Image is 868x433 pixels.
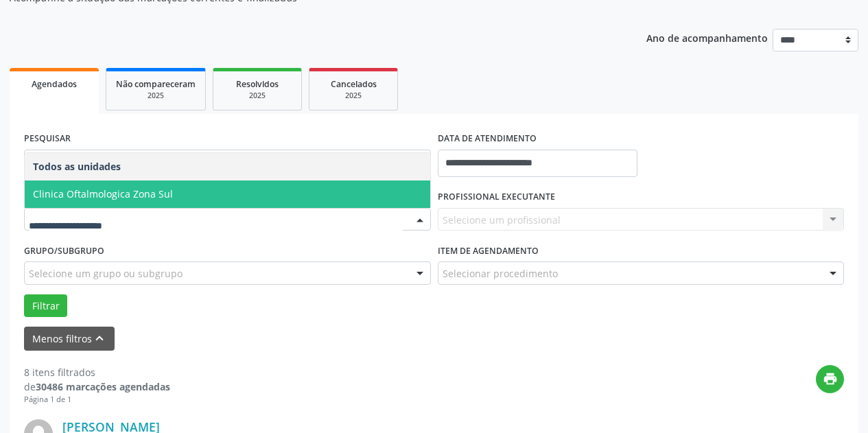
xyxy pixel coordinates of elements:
[816,365,844,393] button: print
[646,29,768,46] p: Ano de acompanhamento
[438,187,555,208] label: PROFISSIONAL EXECUTANTE
[236,78,279,90] span: Resolvidos
[116,78,196,90] span: Não compareceram
[24,379,170,394] div: de
[32,78,77,90] span: Agendados
[24,128,71,150] label: PESQUISAR
[331,78,377,90] span: Cancelados
[92,331,107,346] i: keyboard_arrow_up
[33,187,173,200] span: Clinica Oftalmologica Zona Sul
[438,128,537,150] label: DATA DE ATENDIMENTO
[36,380,170,393] strong: 30486 marcações agendadas
[116,91,196,101] div: 2025
[24,294,67,318] button: Filtrar
[223,91,292,101] div: 2025
[24,240,104,261] label: Grupo/Subgrupo
[319,91,388,101] div: 2025
[33,160,121,173] span: Todos as unidades
[24,327,115,351] button: Menos filtroskeyboard_arrow_up
[24,394,170,406] div: Página 1 de 1
[438,240,539,261] label: Item de agendamento
[29,266,183,281] span: Selecione um grupo ou subgrupo
[24,365,170,379] div: 8 itens filtrados
[823,371,838,386] i: print
[443,266,558,281] span: Selecionar procedimento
